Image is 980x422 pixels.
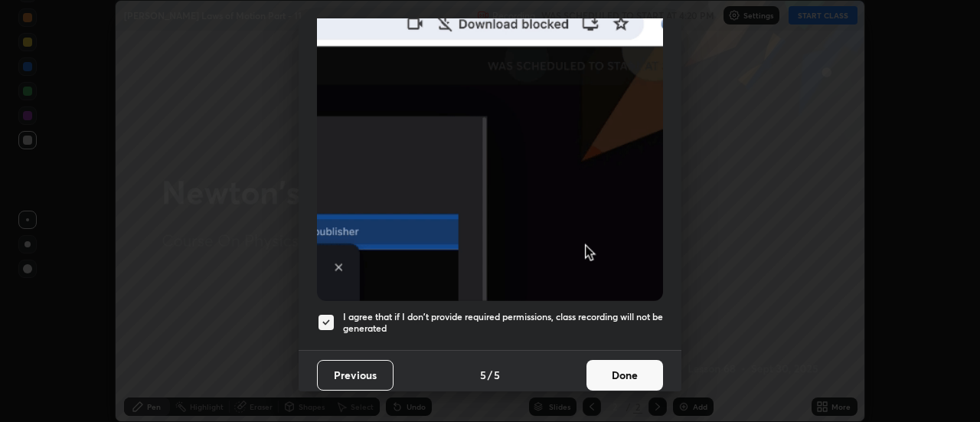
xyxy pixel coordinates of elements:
[494,367,500,383] h4: 5
[586,360,663,391] button: Done
[343,311,663,335] h5: I agree that if I don't provide required permissions, class recording will not be generated
[317,360,394,391] button: Previous
[480,367,486,383] h4: 5
[488,367,492,383] h4: /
